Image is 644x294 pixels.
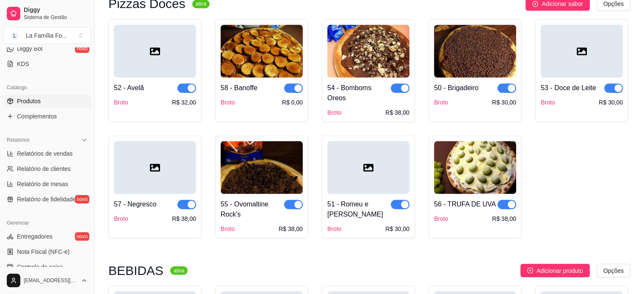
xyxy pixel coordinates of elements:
[3,57,91,71] a: KDS
[17,165,71,173] span: Relatório de clientes
[3,81,91,94] div: Catálogo
[17,247,69,256] span: Nota Fiscal (NFC-e)
[3,177,91,191] a: Relatório de mesas
[17,263,63,271] span: Controle de caixa
[17,232,53,241] span: Entregadores
[17,44,43,53] span: Diggy Bot
[114,214,128,223] div: Broto
[3,245,91,258] a: Nota Fiscal (NFC-e)
[541,82,596,93] div: 53 - Doce de Leite
[3,27,91,44] button: Select a team
[327,108,341,116] div: Broto
[114,98,128,106] div: Broto
[599,98,623,106] div: R$ 30,00
[17,97,41,105] span: Produtos
[492,214,516,223] div: R$ 38,00
[3,162,91,176] a: Relatório de clientes
[3,110,91,123] a: Complementos
[327,25,409,77] img: product-image
[327,82,391,103] div: 54 - Bomboms Oreos
[7,137,30,143] span: Relatórios
[327,224,341,233] div: Broto
[221,98,235,106] div: Broto
[282,98,303,106] div: R$ 0,00
[3,42,91,55] a: Diggy Botnovo
[3,94,91,108] a: Produtos
[532,1,538,7] span: plus-circle
[536,266,583,275] span: Adicionar produto
[434,199,496,209] div: 56 - TRUFA DE UVA
[108,265,163,275] h3: BEBIDAS
[279,224,303,233] div: R$ 38,00
[221,141,303,194] img: product-image
[114,199,157,209] div: 57 - Negresco
[17,180,68,188] span: Relatório de mesas
[3,3,91,24] a: DiggySistema de Gestão
[3,192,91,206] a: Relatório de fidelidadenovo
[24,277,77,284] span: [EMAIL_ADDRESS][DOMAIN_NAME]
[434,141,516,194] img: product-image
[541,98,555,106] div: Broto
[385,224,409,233] div: R$ 30,00
[26,31,67,40] div: La Família Fo ...
[221,25,303,77] img: product-image
[3,230,91,243] a: Entregadoresnovo
[327,199,391,219] div: 51 - Romeu e [PERSON_NAME]
[172,98,196,106] div: R$ 32,00
[527,267,533,273] span: plus-circle
[434,98,448,106] div: Broto
[3,147,91,160] a: Relatórios de vendas
[11,31,19,40] span: L
[492,98,516,106] div: R$ 30,00
[434,25,516,77] img: product-image
[114,82,144,93] div: 52 - Avelã
[3,260,91,274] a: Controle de caixa
[3,216,91,230] div: Gerenciar
[221,199,284,219] div: 55 - Ovomaltine Rock's
[3,270,91,291] button: [EMAIL_ADDRESS][DOMAIN_NAME]
[597,264,630,277] button: Opções
[520,264,590,277] button: Adicionar produto
[172,214,196,223] div: R$ 38,00
[170,266,188,275] sup: ativa
[434,82,478,93] div: 50 - Brigadeiro
[24,6,88,14] span: Diggy
[385,108,409,116] div: R$ 38,00
[221,224,235,233] div: Broto
[17,60,29,68] span: KDS
[17,112,57,121] span: Complementos
[434,214,448,223] div: Broto
[221,82,257,93] div: 58 - Banoffe
[17,149,73,158] span: Relatórios de vendas
[24,14,88,21] span: Sistema de Gestão
[603,266,624,275] span: Opções
[17,195,76,203] span: Relatório de fidelidade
